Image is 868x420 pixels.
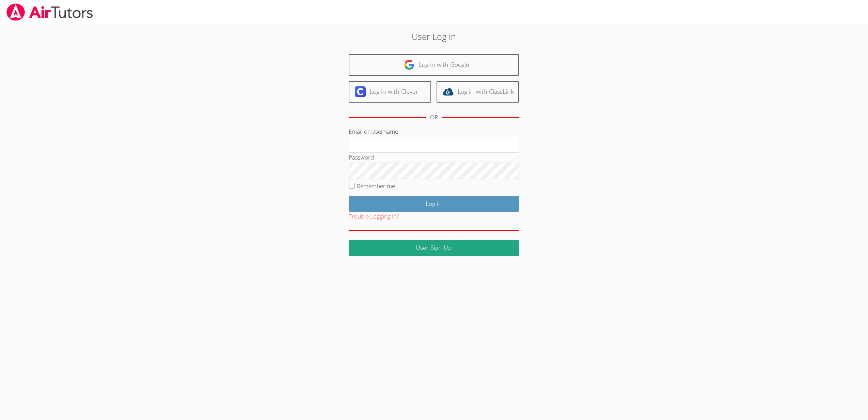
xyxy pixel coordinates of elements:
a: User Sign Up [349,240,519,256]
img: airtutors_banner-c4298cdbf04f3fff15de1276eac7730deb9818008684d7c2e4769d2f7ddbe033.png [6,3,94,21]
img: clever-logo-6eab21bc6e7a338710f1a6ff85c0baf02591cd810cc4098c63d3a4b26e2feb20.svg [355,86,366,97]
div: OR [430,112,438,122]
h2: User Log in [200,30,668,43]
input: Log in [349,196,519,212]
label: Remember me [357,182,395,190]
img: google-logo-50288ca7cdecda66e5e0955fdab243c47b7ad437acaf1139b6f446037453330a.svg [404,59,415,70]
a: Log in with Clever [349,81,431,103]
a: Log in with Google [349,54,519,76]
label: Email or Username [349,127,398,135]
img: classlink-logo-d6bb404cc1216ec64c9a2012d9dc4662098be43eaf13dc465df04b49fa7ab582.svg [443,86,454,97]
button: Trouble Logging In? [349,212,399,222]
a: Log in with ClassLink [437,81,519,103]
label: Password [349,153,374,161]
